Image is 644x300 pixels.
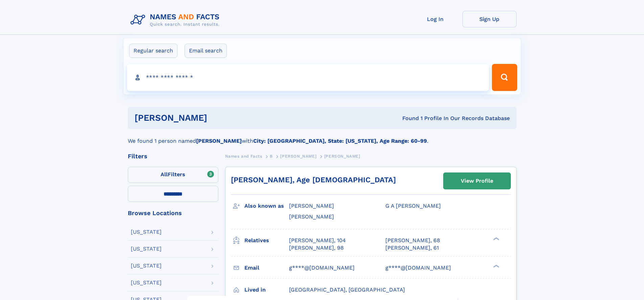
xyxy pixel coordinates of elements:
[131,246,162,252] div: [US_STATE]
[196,138,242,144] b: [PERSON_NAME]
[131,263,162,269] div: [US_STATE]
[231,176,396,184] a: [PERSON_NAME], Age [DEMOGRAPHIC_DATA]
[253,138,427,144] b: City: [GEOGRAPHIC_DATA], State: [US_STATE], Age Range: 60-99
[385,244,439,252] a: [PERSON_NAME], 61
[127,64,489,91] input: search input
[289,213,334,220] span: [PERSON_NAME]
[270,154,273,159] span: B
[161,171,168,178] span: All
[289,286,405,293] span: [GEOGRAPHIC_DATA], [GEOGRAPHIC_DATA]
[128,11,225,29] img: Logo Names and Facts
[244,235,289,246] h3: Relatives
[244,284,289,296] h3: Lived in
[289,244,344,252] a: [PERSON_NAME], 98
[492,236,500,241] div: ❯
[185,44,227,58] label: Email search
[128,129,517,145] div: We found 1 person named with .
[289,237,346,244] a: [PERSON_NAME], 104
[289,203,334,209] span: [PERSON_NAME]
[462,11,517,27] a: Sign Up
[280,154,316,159] span: [PERSON_NAME]
[385,203,441,209] span: G A [PERSON_NAME]
[492,264,500,268] div: ❯
[244,262,289,274] h3: Email
[128,153,218,159] div: Filters
[129,44,177,58] label: Regular search
[385,237,440,244] a: [PERSON_NAME], 68
[225,152,262,160] a: Names and Facts
[324,154,360,159] span: [PERSON_NAME]
[305,115,510,122] div: Found 1 Profile In Our Records Database
[280,152,316,160] a: [PERSON_NAME]
[244,200,289,212] h3: Also known as
[131,229,162,235] div: [US_STATE]
[492,64,517,91] button: Search Button
[131,280,162,285] div: [US_STATE]
[270,152,273,160] a: B
[408,11,462,27] a: Log In
[128,167,218,183] label: Filters
[128,210,218,216] div: Browse Locations
[135,114,305,122] h1: [PERSON_NAME]
[444,173,510,189] a: View Profile
[461,173,493,189] div: View Profile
